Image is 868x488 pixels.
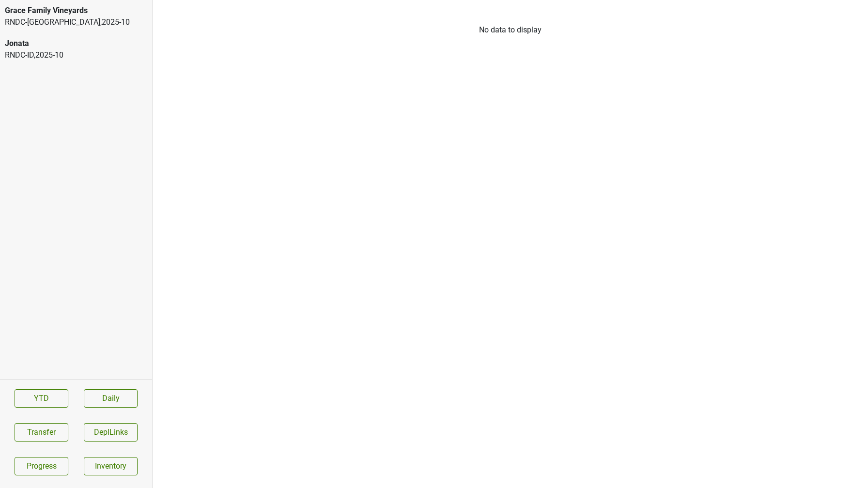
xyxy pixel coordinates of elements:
div: Jonata [5,38,147,49]
a: Inventory [84,457,138,475]
a: Progress [15,457,68,475]
div: RNDC-[GEOGRAPHIC_DATA] , 2025 - 10 [5,16,147,28]
a: YTD [15,389,68,408]
button: Transfer [15,423,68,442]
button: DeplLinks [84,423,138,442]
div: RNDC-ID , 2025 - 10 [5,49,147,61]
a: Daily [84,389,138,408]
div: No data to display [153,24,868,36]
div: Grace Family Vineyards [5,5,147,16]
